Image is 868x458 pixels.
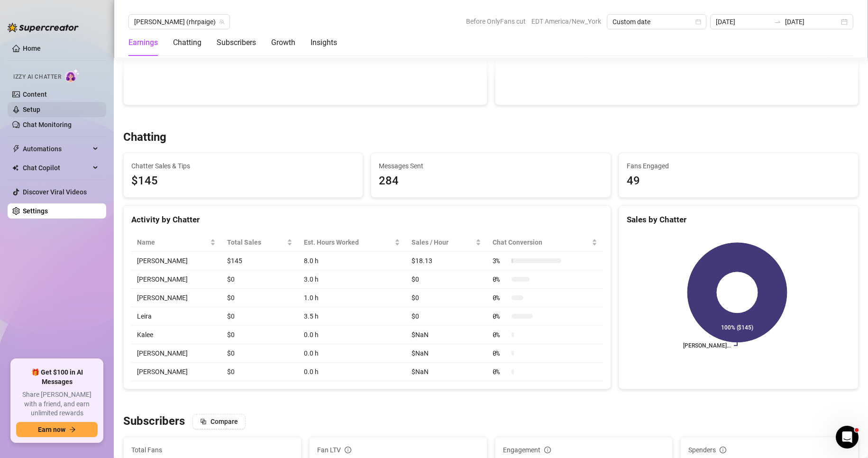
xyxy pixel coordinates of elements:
span: Automations [23,141,90,156]
td: $18.13 [406,252,487,270]
td: $NaN [406,363,487,381]
a: Chat Monitoring [23,121,72,128]
td: [PERSON_NAME] [131,344,221,363]
span: block [200,418,207,425]
img: Chat Copilot [12,165,18,171]
div: Growth [271,37,295,48]
span: Chat Copilot [23,160,90,175]
td: $0 [221,344,298,363]
img: AI Chatter [65,69,80,82]
span: 🎁 Get $100 in AI Messages [16,368,98,386]
td: 8.0 h [298,252,405,270]
td: $0 [221,363,298,381]
button: Earn nowarrow-right [16,422,98,437]
th: Sales / Hour [406,233,487,252]
span: team [219,19,225,25]
input: End date [785,17,839,27]
h3: Chatting [123,130,166,145]
span: 3 % [493,256,508,266]
td: 0.0 h [298,363,405,381]
th: Chat Conversion [487,233,603,252]
span: Fans Engaged [627,161,850,171]
iframe: Intercom live chat [836,426,859,449]
div: Subscribers [217,37,256,48]
span: Before OnlyFans cut [466,14,526,28]
span: Total Fans [131,445,293,455]
span: EDT America/New_York [531,14,601,28]
h3: Subscribers [123,414,185,429]
span: info-circle [345,447,351,453]
span: Chatter Sales & Tips [131,161,355,171]
td: [PERSON_NAME] [131,289,221,307]
input: Start date [716,17,770,27]
span: $145 [131,172,355,190]
td: 3.0 h [298,270,405,289]
div: Fan LTV [317,445,479,455]
span: Name [137,237,208,247]
div: 284 [379,172,603,190]
span: Messages Sent [379,161,603,171]
span: info-circle [544,447,551,453]
button: Compare [192,414,246,429]
div: Sales by Chatter [627,213,850,226]
a: Setup [23,106,40,113]
span: Compare [210,418,238,425]
div: Chatting [173,37,201,48]
td: $0 [221,270,298,289]
span: 0 % [493,366,508,377]
span: 0 % [493,274,508,284]
span: swap-right [774,18,781,26]
td: $NaN [406,344,487,363]
td: $145 [221,252,298,270]
span: calendar [695,19,701,25]
a: Discover Viral Videos [23,188,87,196]
div: Spenders [688,445,850,455]
div: Engagement [503,445,665,455]
td: 0.0 h [298,326,405,344]
span: Sales / Hour [411,237,474,247]
span: to [774,18,781,26]
span: thunderbolt [12,145,20,153]
td: $0 [406,270,487,289]
a: Content [23,91,47,98]
td: $0 [221,326,298,344]
text: [PERSON_NAME]... [683,342,731,349]
td: Kalee [131,326,221,344]
td: [PERSON_NAME] [131,252,221,270]
th: Total Sales [221,233,298,252]
td: $0 [221,307,298,326]
td: $0 [221,289,298,307]
a: Settings [23,207,48,215]
a: Home [23,45,41,52]
div: Activity by Chatter [131,213,603,226]
td: 3.5 h [298,307,405,326]
span: Total Sales [227,237,285,247]
span: Share [PERSON_NAME] with a friend, and earn unlimited rewards [16,390,98,418]
span: 0 % [493,330,508,340]
div: Insights [311,37,337,48]
span: info-circle [720,447,726,453]
div: Earnings [128,37,158,48]
div: Est. Hours Worked [304,237,392,247]
span: Custom date [612,15,701,29]
span: Izzy AI Chatter [13,73,61,82]
td: [PERSON_NAME] [131,270,221,289]
td: $0 [406,289,487,307]
span: Chat Conversion [493,237,590,247]
td: [PERSON_NAME] [131,363,221,381]
span: 0 % [493,293,508,303]
td: Leira [131,307,221,326]
span: Earn now [38,426,65,433]
td: $NaN [406,326,487,344]
div: 49 [627,172,850,190]
img: logo-BBDzfeDw.svg [8,23,79,32]
td: $0 [406,307,487,326]
span: Paige (rhrpaige) [134,15,224,29]
th: Name [131,233,221,252]
td: 0.0 h [298,344,405,363]
span: arrow-right [69,426,76,433]
span: 0 % [493,311,508,321]
span: 0 % [493,348,508,358]
td: 1.0 h [298,289,405,307]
